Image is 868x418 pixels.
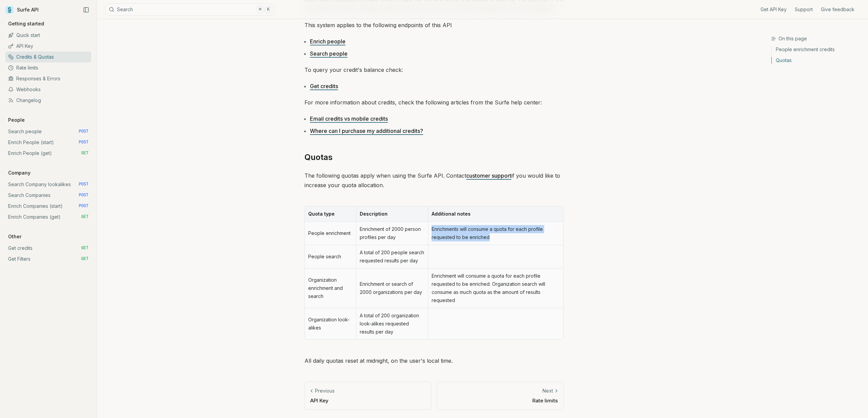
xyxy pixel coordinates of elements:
a: Surfe API [5,5,39,15]
a: Support [795,6,813,13]
a: Quotas [772,55,863,64]
a: Search Companies POST [5,190,91,201]
td: People enrichment [305,222,356,245]
kbd: ⌘ [256,6,264,13]
a: Enrich People (get) GET [5,148,91,159]
td: Enrichment of 2000 person profiles per day [356,222,428,245]
p: This system applies to the following endpoints of this API [304,20,564,30]
p: Next [542,387,553,394]
a: PreviousAPI Key [304,382,431,410]
a: Search Company lookalikes POST [5,179,91,190]
a: NextRate limits [437,382,564,410]
td: Enrichment will consume a quota for each profile requested to be enriched. Organization search wi... [428,268,563,308]
p: API Key [310,397,426,404]
a: Search people [310,50,348,57]
td: A total of 200 people search requested results per day [356,245,428,268]
a: Where can I purchase my additional credits? [310,127,423,134]
td: People search [305,245,356,268]
a: Enrich People (start) POST [5,137,91,148]
span: POST [79,193,88,198]
p: Previous [315,387,335,394]
h3: On this page [771,35,863,42]
p: Other [5,233,24,240]
a: API Key [5,41,91,52]
a: Email credits vs mobile credits [310,115,388,122]
a: Get Filters GET [5,254,91,264]
p: For more information about credits, check the following articles from the Surfe help center: [304,98,564,107]
p: People [5,117,27,123]
th: Additional notes [428,206,563,222]
td: Organization look-alikes [305,308,356,339]
span: POST [79,140,88,145]
a: People enrichment credits [772,46,863,55]
a: Webhooks [5,84,91,95]
a: Enrich people [310,38,346,45]
a: Changelog [5,95,91,106]
p: Company [5,170,33,176]
span: POST [79,182,88,187]
td: Enrichment or search of 2000 organizations per day [356,268,428,308]
a: Enrich Companies (get) GET [5,212,91,222]
span: GET [81,214,88,220]
span: POST [79,129,88,134]
p: The following quotas apply when using the Surfe API. Contact if you would like to increase your q... [304,171,564,190]
span: GET [81,256,88,262]
a: Enrich Companies (start) POST [5,201,91,212]
p: Getting started [5,20,47,27]
span: POST [79,203,88,209]
button: Search⌘K [105,3,275,16]
span: GET [81,151,88,156]
a: Quick start [5,30,91,41]
a: Search people POST [5,126,91,137]
td: A total of 200 organization look-alikes requested results per day [356,308,428,339]
p: To query your credit's balance check: [304,65,564,75]
a: Get credits [310,83,338,89]
a: Responses & Errors [5,73,91,84]
span: GET [81,245,88,251]
a: Quotas [304,152,333,163]
kbd: K [265,6,272,13]
th: Description [356,206,428,222]
button: Collapse Sidebar [81,5,91,15]
p: All daily quotas reset at midnight, on the user's local time. [304,356,564,365]
td: Organization enrichment and search [305,268,356,308]
a: Get credits GET [5,243,91,254]
th: Quota type [305,206,356,222]
a: Rate limits [5,62,91,73]
td: Enrichments will consume a quota for each profile requested to be enriched [428,222,563,245]
a: Credits & Quotas [5,52,91,62]
a: Get API Key [761,6,787,13]
p: Rate limits [442,397,558,404]
a: customer support [466,172,511,179]
a: Give feedback [821,6,854,13]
